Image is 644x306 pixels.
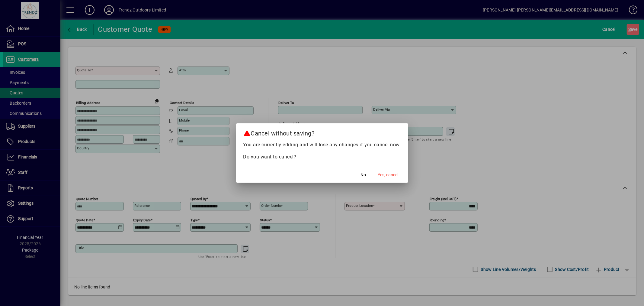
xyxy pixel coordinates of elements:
span: No [361,172,366,178]
button: No [354,169,373,180]
span: Yes, cancel [378,172,399,178]
p: You are currently editing and will lose any changes if you cancel now. [243,141,401,148]
h2: Cancel without saving? [236,123,408,141]
button: Yes, cancel [376,169,401,180]
p: Do you want to cancel? [243,153,401,161]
